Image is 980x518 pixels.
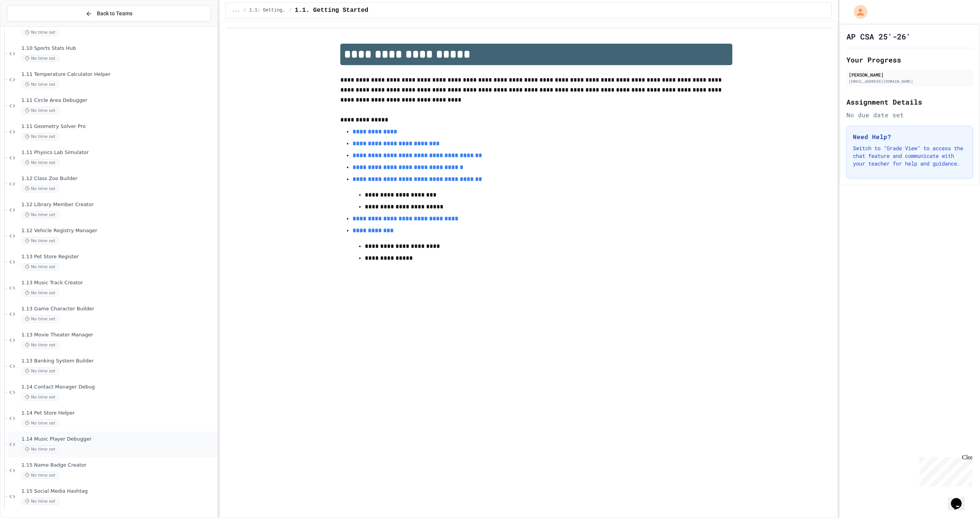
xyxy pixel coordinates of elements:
[21,315,59,323] span: No time set
[21,384,216,390] span: 1.14 Contact Manager Debug
[916,454,972,487] iframe: chat widget
[948,487,972,510] iframe: chat widget
[21,107,59,114] span: No time set
[846,31,911,42] h1: AP CSA 25'-26'
[21,175,216,182] span: 1.12 Class Zoo Builder
[21,202,216,208] span: 1.12 Library Member Creator
[21,488,216,495] span: 1.15 Social Media Hashtag
[97,10,132,18] span: Back to Teams
[7,5,211,22] button: Back to Teams
[243,7,246,13] span: /
[21,393,59,401] span: No time set
[853,132,967,141] h3: Need Help?
[21,472,59,479] span: No time set
[21,237,59,244] span: No time set
[21,436,216,443] span: 1.14 Music Player Debugger
[846,97,973,107] h2: Assignment Details
[295,6,368,15] span: 1.1. Getting Started
[21,332,216,338] span: 1.13 Movie Theater Manager
[21,263,59,270] span: No time set
[21,254,216,260] span: 1.13 Pet Store Register
[232,7,240,13] span: ...
[853,144,967,167] p: Switch to "Grade View" to access the chat feature and communicate with your teacher for help and ...
[21,55,59,62] span: No time set
[249,7,286,13] span: 1.1: Getting Started
[21,123,216,130] span: 1.11 Geometry Solver Pro
[21,211,59,218] span: No time set
[21,29,59,36] span: No time set
[21,289,59,297] span: No time set
[21,462,216,469] span: 1.15 Name Badge Creator
[21,149,216,156] span: 1.11 Physics Lab Simulator
[21,341,59,349] span: No time set
[846,3,869,21] div: My Account
[21,280,216,286] span: 1.13 Music Track Creator
[846,110,973,120] div: No due date set
[3,3,53,49] div: Chat with us now!Close
[21,133,59,140] span: No time set
[21,306,216,312] span: 1.13 Game Character Builder
[21,358,216,364] span: 1.13 Banking System Builder
[21,498,59,505] span: No time set
[846,54,973,65] h2: Your Progress
[21,185,59,192] span: No time set
[21,81,59,88] span: No time set
[21,228,216,234] span: 1.12 Vehicle Registry Manager
[21,71,216,78] span: 1.11 Temperature Calculator Helper
[21,420,59,427] span: No time set
[21,159,59,166] span: No time set
[21,45,216,52] span: 1.10 Sports Stats Hub
[21,410,216,416] span: 1.14 Pet Store Helper
[849,71,971,78] div: [PERSON_NAME]
[21,446,59,453] span: No time set
[289,7,292,13] span: /
[21,97,216,104] span: 1.11 Circle Area Debugger
[849,79,971,84] div: [EMAIL_ADDRESS][DOMAIN_NAME]
[21,367,59,375] span: No time set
